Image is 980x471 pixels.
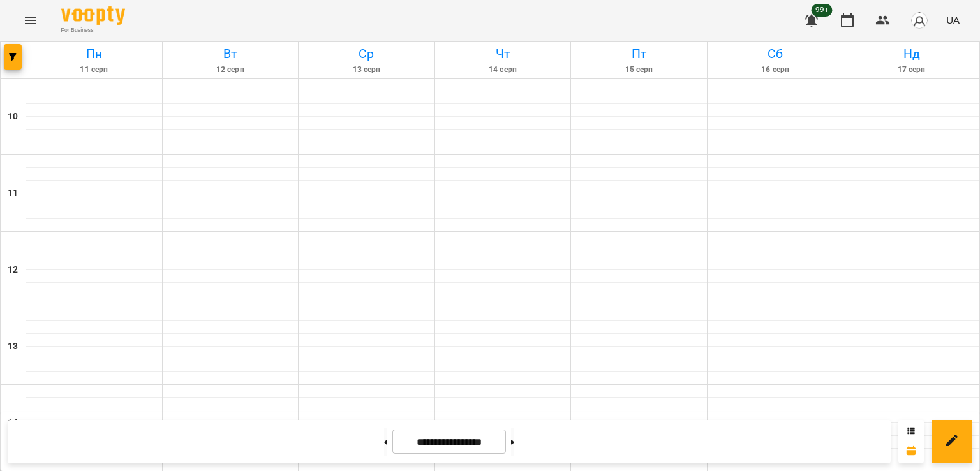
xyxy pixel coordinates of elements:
[8,110,18,124] h6: 10
[437,44,569,64] h6: Чт
[437,64,569,76] h6: 14 серп
[845,44,977,64] h6: Нд
[165,64,297,76] h6: 12 серп
[812,4,833,17] span: 99+
[301,64,433,76] h6: 13 серп
[946,13,960,27] span: UA
[61,6,125,25] img: Voopty Logo
[301,44,433,64] h6: Ср
[28,44,160,64] h6: Пн
[28,64,160,76] h6: 11 серп
[15,5,46,36] button: Menu
[910,11,928,29] img: avatar_s.png
[8,186,18,200] h6: 11
[709,64,842,76] h6: 16 серп
[845,64,977,76] h6: 17 серп
[573,44,705,64] h6: Пт
[709,44,842,64] h6: Сб
[941,8,965,32] button: UA
[8,263,18,277] h6: 12
[8,340,18,354] h6: 13
[165,44,297,64] h6: Вт
[61,26,125,34] span: For Business
[573,64,705,76] h6: 15 серп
